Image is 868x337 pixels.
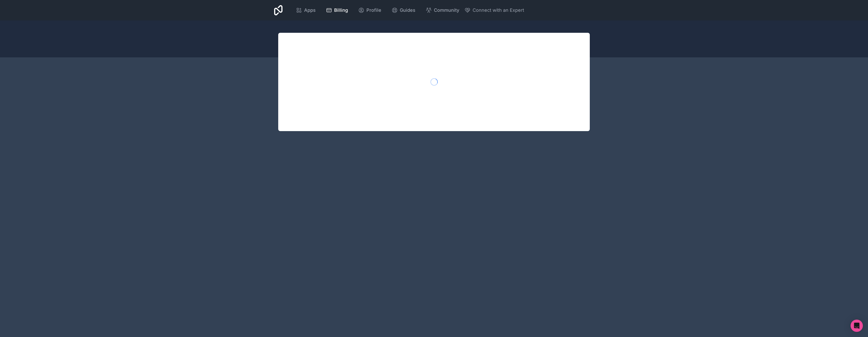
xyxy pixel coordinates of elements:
span: Connect with an Expert [473,7,524,14]
div: Open Intercom Messenger [851,320,863,332]
a: Billing [322,5,352,16]
span: Billing [334,7,348,14]
a: Profile [354,5,385,16]
a: Apps [292,5,320,16]
button: Connect with an Expert [464,7,524,14]
span: Apps [304,7,316,14]
span: Community [434,7,459,14]
span: Profile [366,7,381,14]
span: Guides [400,7,415,14]
a: Community [422,5,463,16]
a: Guides [387,5,420,16]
